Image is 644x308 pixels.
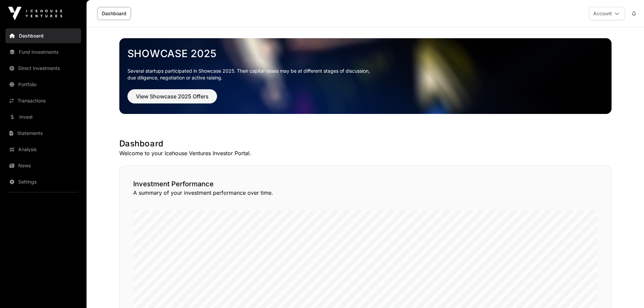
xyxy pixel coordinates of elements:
a: Showcase 2025 [127,47,603,60]
p: A summary of your investment performance over time. [133,189,598,197]
a: News [5,158,81,173]
a: Portfolio [5,77,81,92]
a: Settings [5,174,81,189]
button: View Showcase 2025 Offers [127,89,217,103]
a: Direct Investments [5,61,81,76]
a: Fund Investments [5,45,81,60]
a: Statements [5,126,81,141]
p: Several startups participated in Showcase 2025. Their capital raises may be at different stages o... [127,68,603,81]
a: Analysis [5,142,81,157]
span: View Showcase 2025 Offers [136,92,209,100]
a: Dashboard [97,7,131,20]
p: Welcome to your Icehouse Ventures Investor Portal. [119,149,612,157]
h1: Dashboard [119,138,612,149]
a: Dashboard [5,28,81,43]
img: Showcase 2025 [119,38,612,114]
button: Account [589,7,625,20]
a: Invest [5,110,81,124]
a: Transactions [5,93,81,108]
a: View Showcase 2025 Offers [127,96,217,103]
h2: Investment Performance [133,179,598,189]
img: Icehouse Ventures Logo [8,7,62,20]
